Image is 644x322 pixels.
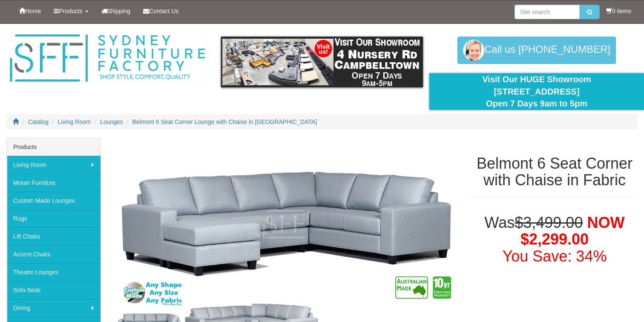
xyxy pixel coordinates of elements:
a: Moran Furniture [7,174,101,192]
div: Visit Our HUGE Showroom [STREET_ADDRESS] Open 7 Days 9am to 5pm [436,73,638,110]
a: Dining [7,299,101,317]
img: showroom.gif [221,37,423,87]
a: Belmont 6 Seat Corner Lounge with Chaise in [GEOGRAPHIC_DATA] [132,118,317,125]
a: Custom Made Lounges [7,192,101,210]
a: Contact Us [137,0,185,22]
input: Site search [515,5,580,19]
h1: Was [471,214,638,265]
a: Lounges [100,118,123,125]
h1: Belmont 6 Seat Corner with Chaise in Fabric [471,155,638,189]
font: You Save: 34% [503,247,607,265]
span: Home [25,8,41,14]
a: Sofa Beds [7,281,101,299]
img: Sydney Furniture Factory [6,32,208,84]
div: Products [7,138,101,156]
a: Rugs [7,210,101,227]
del: $3,499.00 [515,214,583,231]
a: Catalog [28,118,49,125]
a: Products [47,0,95,22]
a: Lift Chairs [7,227,101,245]
a: Accent Chairs [7,245,101,263]
span: Shipping [107,8,131,14]
a: Home [13,0,47,22]
a: Living Room [58,118,91,125]
span: NOW $2,299.00 [520,214,624,248]
a: Theatre Lounges [7,263,101,281]
a: Living Room [7,156,101,174]
li: 0 items [606,7,631,15]
span: Contact Us [149,8,178,14]
span: Products [59,8,82,14]
a: Shipping [95,0,137,22]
